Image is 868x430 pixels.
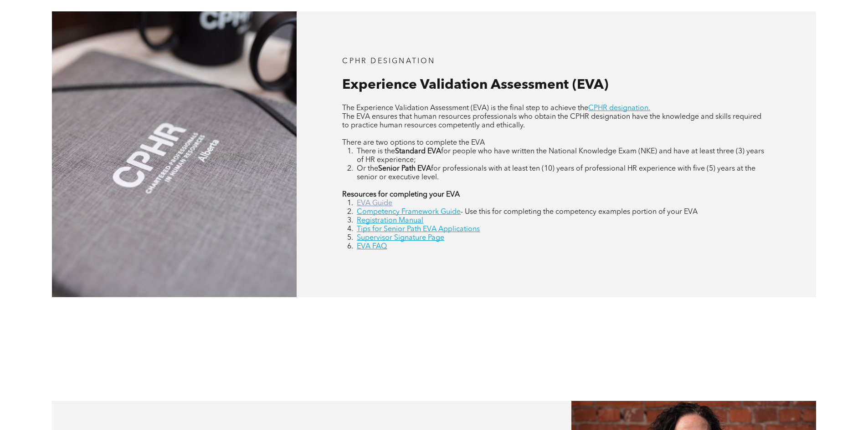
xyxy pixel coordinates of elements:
a: Tips for Senior Path EVA Applications [357,226,480,233]
a: Supervisor Signature Page [357,234,444,242]
a: Registration Manual [357,217,423,224]
span: CPHR DESIGNATION [342,58,435,65]
a: CPHR designation. [588,105,650,112]
span: Or the [357,165,378,172]
span: The Experience Validation Assessment (EVA) is the final step to achieve the [342,105,588,112]
a: EVA Guide [357,200,392,207]
strong: Resources for completing your EVA [342,191,460,198]
span: The EVA ensures that human resources professionals who obtain the CPHR designation have the knowl... [342,113,761,129]
strong: Senior Path EVA [378,165,431,172]
span: - Use this for completing the competency examples portion of your EVA [461,208,698,216]
strong: Standard EVA [395,148,441,155]
span: for professionals with at least ten (10) years of professional HR experience with five (5) years ... [357,165,755,181]
span: There are two options to complete the EVA [342,139,485,147]
span: There is the [357,148,395,155]
a: EVA FAQ [357,243,387,250]
a: Competency Framework Guide [357,208,461,216]
span: Experience Validation Assessment (EVA) [342,78,608,92]
span: for people who have written the National Knowledge Exam (NKE) and have at least three (3) years o... [357,148,764,164]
